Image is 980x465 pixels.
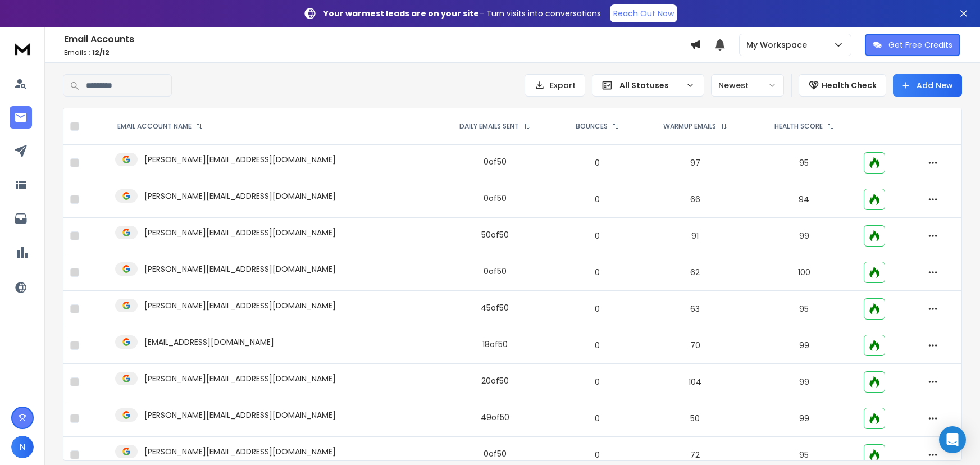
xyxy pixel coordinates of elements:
[562,303,632,314] p: 0
[144,300,336,311] p: [PERSON_NAME][EMAIL_ADDRESS][DOMAIN_NAME]
[639,291,751,327] td: 63
[484,448,507,459] div: 0 of 50
[888,39,952,51] p: Get Free Credits
[144,373,336,384] p: [PERSON_NAME][EMAIL_ADDRESS][DOMAIN_NAME]
[639,327,751,364] td: 70
[144,263,336,275] p: [PERSON_NAME][EMAIL_ADDRESS][DOMAIN_NAME]
[323,8,479,19] strong: Your warmest leads are on your site
[144,446,336,457] p: [PERSON_NAME][EMAIL_ADDRESS][DOMAIN_NAME]
[865,34,960,56] button: Get Free Credits
[92,48,110,57] span: 12 / 12
[481,412,509,423] div: 49 of 50
[562,230,632,241] p: 0
[639,364,751,400] td: 104
[144,190,336,202] p: [PERSON_NAME][EMAIL_ADDRESS][DOMAIN_NAME]
[711,74,784,97] button: Newest
[144,336,274,348] p: [EMAIL_ADDRESS][DOMAIN_NAME]
[822,80,877,91] p: Health Check
[613,8,674,19] p: Reach Out Now
[939,426,966,453] div: Open Intercom Messenger
[799,74,886,97] button: Health Check
[751,254,858,291] td: 100
[751,145,858,181] td: 95
[751,364,858,400] td: 99
[11,38,34,59] img: logo
[639,145,751,181] td: 97
[639,218,751,254] td: 91
[481,302,509,313] div: 45 of 50
[11,436,34,458] button: N
[481,375,509,386] div: 20 of 50
[751,400,858,437] td: 99
[459,122,519,131] p: DAILY EMAILS SENT
[484,193,507,204] div: 0 of 50
[481,229,509,240] div: 50 of 50
[64,48,690,57] p: Emails :
[144,154,336,165] p: [PERSON_NAME][EMAIL_ADDRESS][DOMAIN_NAME]
[323,8,601,19] p: – Turn visits into conversations
[751,218,858,254] td: 99
[562,340,632,351] p: 0
[746,39,812,51] p: My Workspace
[562,449,632,461] p: 0
[639,181,751,218] td: 66
[562,267,632,278] p: 0
[117,122,203,131] div: EMAIL ACCOUNT NAME
[639,254,751,291] td: 62
[562,376,632,388] p: 0
[893,74,962,97] button: Add New
[562,157,632,168] p: 0
[751,181,858,218] td: 94
[639,400,751,437] td: 50
[525,74,585,97] button: Export
[576,122,608,131] p: BOUNCES
[562,413,632,424] p: 0
[562,194,632,205] p: 0
[619,80,681,91] p: All Statuses
[751,327,858,364] td: 99
[144,409,336,421] p: [PERSON_NAME][EMAIL_ADDRESS][DOMAIN_NAME]
[482,339,508,350] div: 18 of 50
[774,122,823,131] p: HEALTH SCORE
[751,291,858,327] td: 95
[663,122,716,131] p: WARMUP EMAILS
[144,227,336,238] p: [PERSON_NAME][EMAIL_ADDRESS][DOMAIN_NAME]
[484,266,507,277] div: 0 of 50
[610,4,677,22] a: Reach Out Now
[64,33,690,46] h1: Email Accounts
[484,156,507,167] div: 0 of 50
